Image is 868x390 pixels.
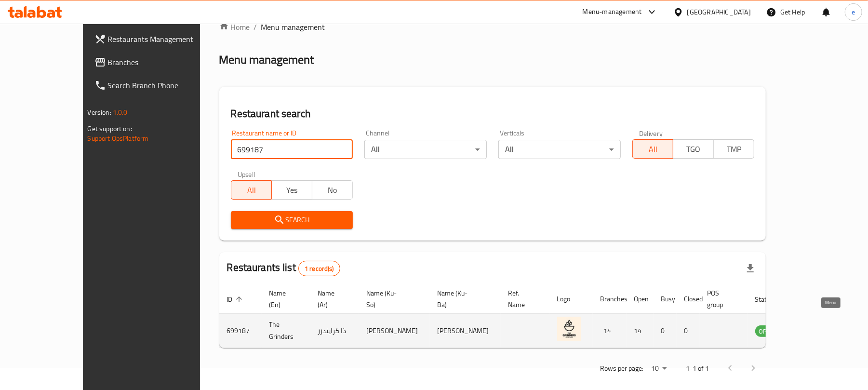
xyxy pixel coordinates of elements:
[298,261,340,276] div: Total records count
[593,284,627,314] th: Branches
[219,52,314,67] h2: Menu management
[677,142,710,156] span: TGO
[113,106,128,119] span: 1.0.0
[231,211,353,229] button: Search
[108,33,220,45] span: Restaurants Management
[312,180,353,200] button: No
[713,139,754,159] button: TMP
[654,284,677,314] th: Busy
[673,139,714,159] button: TGO
[276,183,308,197] span: Yes
[549,284,593,314] th: Logo
[310,314,359,348] td: ذا كرايندرز
[593,314,627,348] td: 14
[262,314,310,348] td: The Grinders
[677,284,700,314] th: Closed
[87,27,228,51] a: Restaurants Management
[219,284,831,348] table: enhanced table
[627,314,654,348] td: 14
[637,142,669,156] span: All
[219,21,766,33] nav: breadcrumb
[88,122,132,135] span: Get support on:
[87,74,228,97] a: Search Branch Phone
[508,287,538,310] span: Ref. Name
[438,287,489,310] span: Name (Ku-Ba)
[269,287,299,310] span: Name (En)
[271,180,312,200] button: Yes
[231,140,353,159] input: Search for restaurant name or ID..
[627,284,654,314] th: Open
[687,7,751,17] div: [GEOGRAPHIC_DATA]
[299,264,340,273] span: 1 record(s)
[557,317,581,341] img: The Grinders
[583,6,642,18] div: Menu-management
[219,314,262,348] td: 699187
[364,140,487,159] div: All
[600,363,643,375] p: Rows per page:
[227,294,245,305] span: ID
[231,107,755,121] h2: Restaurant search
[755,326,779,337] span: OPEN
[108,56,220,68] span: Branches
[755,294,787,305] span: Status
[677,314,700,348] td: 0
[639,130,663,136] label: Delivery
[219,21,250,33] a: Home
[254,21,257,33] li: /
[316,183,349,197] span: No
[755,325,779,337] div: OPEN
[498,140,621,159] div: All
[87,51,228,74] a: Branches
[718,142,750,156] span: TMP
[88,132,149,145] a: Support.OpsPlatform
[367,287,418,310] span: Name (Ku-So)
[647,362,670,376] div: Rows per page:
[235,183,268,197] span: All
[654,314,677,348] td: 0
[632,139,673,159] button: All
[359,314,430,348] td: [PERSON_NAME]
[239,214,346,226] span: Search
[227,260,340,276] h2: Restaurants list
[686,363,709,375] p: 1-1 of 1
[739,257,762,280] div: Export file
[231,180,272,200] button: All
[108,80,220,91] span: Search Branch Phone
[238,171,255,177] label: Upsell
[708,287,736,310] span: POS group
[318,287,347,310] span: Name (Ar)
[430,314,501,348] td: [PERSON_NAME]
[88,106,111,119] span: Version:
[261,21,325,33] span: Menu management
[852,7,855,17] span: e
